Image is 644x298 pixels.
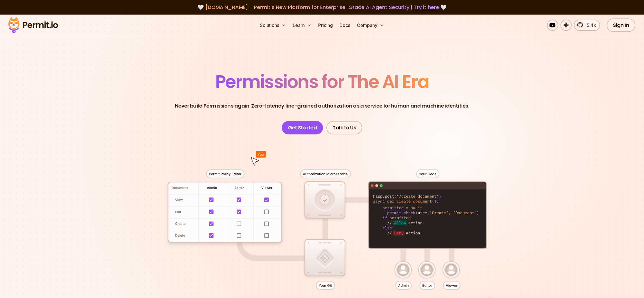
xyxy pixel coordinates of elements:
button: Solutions [258,20,288,31]
p: Never build Permissions again. Zero-latency fine-grained authorization as a service for human and... [175,102,469,110]
a: Talk to Us [326,121,362,134]
div: 🤍 🤍 [13,3,631,11]
a: Sign In [607,18,636,32]
a: Pricing [316,20,335,31]
span: [DOMAIN_NAME] - Permit's New Platform for Enterprise-Grade AI Agent Security | [205,4,439,11]
a: Get Started [282,121,323,134]
a: Docs [337,20,352,31]
a: 5.4k [574,20,600,31]
button: Learn [290,20,314,31]
a: Try it here [414,4,439,11]
img: Permit logo [6,16,61,35]
button: Company [355,20,386,31]
span: Permissions for The AI Era [215,69,429,94]
span: 5.4k [583,22,596,29]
